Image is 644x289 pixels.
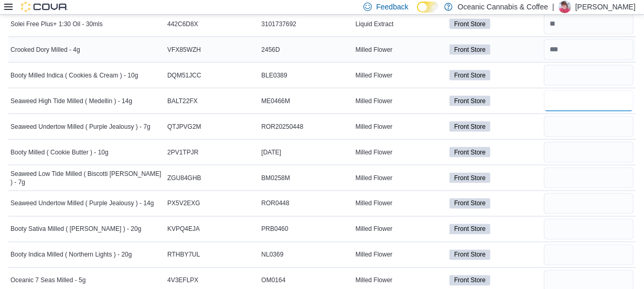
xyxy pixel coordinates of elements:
[454,148,486,157] span: Front Store
[259,95,353,107] div: ME0466M
[10,199,154,208] span: Seaweed Undertow Milled ( Purple Jealousy ) - 14g
[356,46,393,54] span: Milled Flower
[259,69,353,82] div: BLE0389
[10,20,103,28] span: Solei Free Plus+ 1:30 Oil - 30mls
[259,172,353,184] div: BM0258M
[259,249,353,261] div: NL0369
[376,2,408,12] span: Feedback
[454,71,486,80] span: Front Store
[167,225,200,234] span: KVPQ4EJA
[356,199,393,208] span: Milled Flower
[167,123,201,131] span: QTJPVG2M
[10,148,109,157] span: Booty Milled ( Cookie Butter ) - 10g
[259,120,353,133] div: ROR20250448
[356,97,393,105] span: Milled Flower
[449,250,490,260] span: Front Store
[454,276,486,285] span: Front Store
[10,251,132,259] span: Booty Indica Milled ( Northern Lights ) - 20g
[259,223,353,236] div: PRB0460
[449,19,490,29] span: Front Store
[454,173,486,183] span: Front Store
[449,70,490,81] span: Front Store
[454,250,486,260] span: Front Store
[417,2,439,13] input: Dark Mode
[167,71,201,80] span: DQM51JCC
[167,148,198,157] span: 2PV1TPJR
[167,251,200,259] span: RTHBY7UL
[259,43,353,56] div: 2456D
[454,19,486,29] span: Front Store
[454,199,486,208] span: Front Store
[454,96,486,106] span: Front Store
[10,97,132,105] span: Seaweed High Tide Milled ( Medellin ) - 14g
[259,146,353,159] div: [DATE]
[167,174,201,182] span: ZGU84GHB
[449,45,490,55] span: Front Store
[449,96,490,106] span: Front Store
[458,1,549,13] p: Oceanic Cannabis & Coffee
[356,20,394,28] span: Liquid Extract
[449,121,490,132] span: Front Store
[356,276,393,285] span: Milled Flower
[259,274,353,287] div: OM0164
[575,1,636,13] p: [PERSON_NAME]
[167,20,198,28] span: 442C6D8X
[259,18,353,30] div: 3101737692
[10,71,138,80] span: Booty Milled Indica ( Cookies & Cream ) - 10g
[259,197,353,210] div: ROR0448
[21,2,68,12] img: Cova
[449,147,490,158] span: Front Store
[10,276,85,285] span: Oceanic 7 Seas Milled - 5g
[356,71,393,80] span: Milled Flower
[10,225,141,234] span: Booty Sativa Milled ( [PERSON_NAME] ) - 20g
[559,1,571,13] div: Tina Vokey
[449,224,490,235] span: Front Store
[454,225,486,234] span: Front Store
[552,1,554,13] p: |
[449,275,490,286] span: Front Store
[167,276,198,285] span: 4V3EFLPX
[10,123,151,131] span: Seaweed Undertow Milled ( Purple Jealousy ) - 7g
[356,148,393,157] span: Milled Flower
[356,251,393,259] span: Milled Flower
[449,173,490,183] span: Front Store
[167,97,198,105] span: BALT22FX
[454,45,486,54] span: Front Store
[356,174,393,182] span: Milled Flower
[356,225,393,234] span: Milled Flower
[167,46,201,54] span: VFX85WZH
[449,198,490,209] span: Front Store
[10,46,80,54] span: Crooked Dory Milled - 4g
[167,199,200,208] span: PX5V2EXG
[356,123,393,131] span: Milled Flower
[10,170,163,186] span: Seaweed Low Tide Milled ( Biscotti [PERSON_NAME] ) - 7g
[454,122,486,131] span: Front Store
